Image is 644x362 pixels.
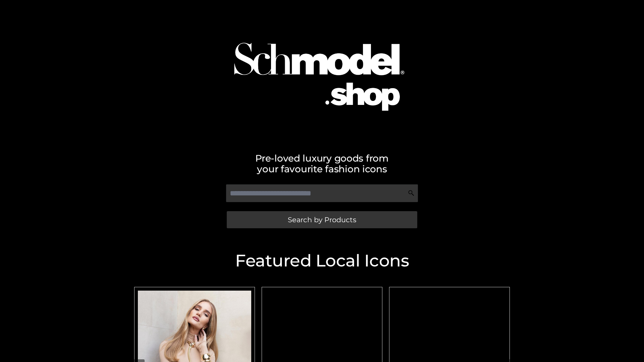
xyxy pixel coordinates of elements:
h2: Featured Local Icons​ [131,252,513,269]
span: Search by Products [288,216,356,223]
a: Search by Products [227,211,417,228]
img: Search Icon [408,190,415,196]
h2: Pre-loved luxury goods from your favourite fashion icons [131,153,513,174]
